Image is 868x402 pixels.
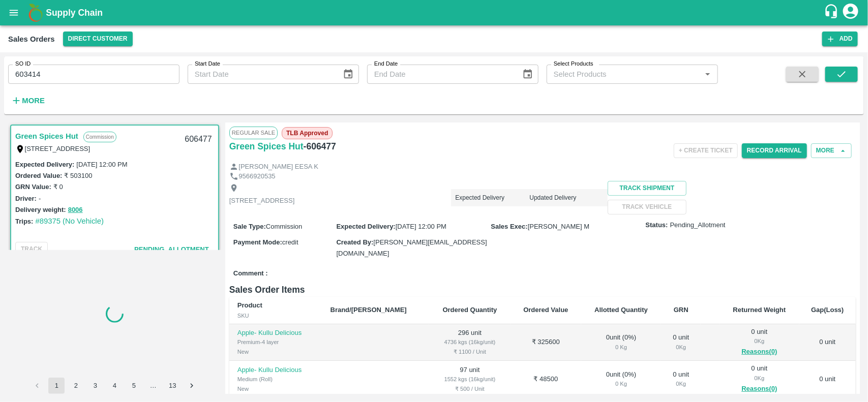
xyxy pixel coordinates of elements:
[15,161,74,168] label: Expected Delivery :
[238,172,275,181] p: 9566920535
[237,337,314,347] div: Premium-4 layer
[728,346,791,358] button: Reasons(0)
[670,221,726,230] span: Pending_Allotment
[455,193,529,202] p: Expected Delivery
[195,60,220,68] label: Start Date
[53,183,63,191] label: ₹ 0
[237,311,314,320] div: SKU
[22,97,45,105] strong: More
[237,347,314,356] div: New
[106,378,123,394] button: Go to page 4
[27,378,201,394] nav: pagination navigation
[646,221,668,230] label: Status:
[589,343,653,352] div: 0 Kg
[728,327,791,358] div: 0 unit
[589,370,653,389] div: 0 unit ( 0 %)
[83,132,116,142] p: Commission
[336,223,395,230] label: Expected Delivery :
[491,223,528,230] label: Sales Exec :
[511,324,581,361] td: ₹ 325600
[811,143,852,158] button: More
[304,139,336,153] h6: - 606477
[336,238,487,257] span: [PERSON_NAME][EMAIL_ADDRESS][DOMAIN_NAME]
[48,378,65,394] button: page 1
[437,375,502,384] div: 1552 kgs (16kg/unit)
[15,60,31,68] label: SO ID
[669,379,693,388] div: 0 Kg
[374,60,398,68] label: End Date
[282,238,298,246] span: credit
[63,32,133,46] button: Select DC
[238,162,318,172] p: [PERSON_NAME] EESA K
[701,68,714,81] button: Open
[429,361,511,398] td: 97 unit
[25,3,46,23] img: logo
[589,333,653,352] div: 0 unit ( 0 %)
[233,238,282,246] label: Payment Mode :
[229,139,304,153] a: Green Spices Hut
[237,365,314,375] p: Apple- Kullu Delicious
[87,378,103,394] button: Go to page 3
[8,65,179,84] input: Enter SO ID
[15,206,66,213] label: Delivery weight:
[429,324,511,361] td: 296 unit
[39,195,41,202] label: -
[68,378,84,394] button: Go to page 2
[145,381,161,391] div: …
[229,283,856,297] h6: Sales Order Items
[233,269,268,279] label: Comment :
[529,193,604,202] p: Updated Delivery
[443,306,497,314] b: Ordered Quantity
[46,6,824,20] a: Supply Chain
[511,361,581,398] td: ₹ 48500
[518,65,537,84] button: Choose date
[728,364,791,394] div: 0 unit
[339,65,358,84] button: Choose date
[15,130,78,143] a: Green Spices Hut
[46,8,103,18] b: Supply Chain
[282,127,333,139] span: TLB Approved
[184,378,200,394] button: Go to next page
[589,379,653,388] div: 0 Kg
[842,2,860,23] div: account of current user
[594,306,648,314] b: Allotted Quantity
[25,145,91,152] label: [STREET_ADDRESS]
[550,68,698,81] input: Select Products
[336,238,373,246] label: Created By :
[396,223,446,230] span: [DATE] 12:00 PM
[15,172,62,179] label: Ordered Value:
[237,384,314,393] div: New
[733,306,786,314] b: Returned Weight
[669,333,693,352] div: 0 unit
[728,374,791,383] div: 0 Kg
[237,328,314,338] p: Apple- Kullu Delicious
[15,183,51,191] label: GRN Value:
[674,306,689,314] b: GRN
[68,204,83,216] button: 8006
[188,65,335,84] input: Start Date
[266,223,303,230] span: Commission
[237,375,314,384] div: Medium (Roll)
[229,127,278,139] span: Regular Sale
[178,128,218,151] div: 606477
[824,4,842,22] div: customer-support
[728,383,791,395] button: Reasons(0)
[76,161,127,168] label: [DATE] 12:00 PM
[554,60,593,68] label: Select Products
[35,217,104,225] a: #89375 (No Vehicle)
[669,370,693,389] div: 0 unit
[15,218,33,225] label: Trips:
[233,223,266,230] label: Sale Type :
[608,181,686,196] button: Track Shipment
[164,378,181,394] button: Go to page 13
[799,324,856,361] td: 0 unit
[523,306,568,314] b: Ordered Value
[742,143,807,158] button: Record Arrival
[126,378,142,394] button: Go to page 5
[669,343,693,352] div: 0 Kg
[437,347,502,356] div: ₹ 1100 / Unit
[528,223,589,230] span: [PERSON_NAME] M
[811,306,844,314] b: Gap(Loss)
[8,92,47,109] button: More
